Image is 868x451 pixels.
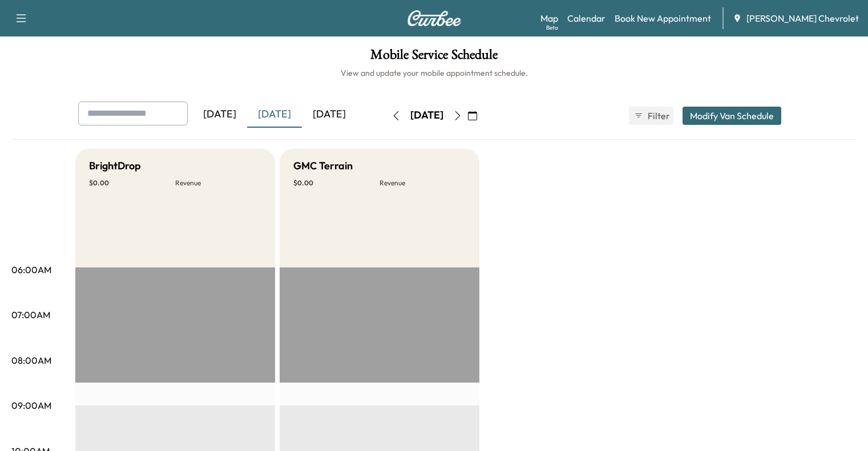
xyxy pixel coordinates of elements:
img: Curbee Logo [407,10,462,26]
div: [DATE] [302,101,357,128]
p: 08:00AM [11,354,51,367]
p: $ 0.00 [89,178,175,188]
p: Revenue [175,178,261,188]
h5: BrightDrop [89,158,141,174]
div: [DATE] [247,101,302,128]
h5: GMC Terrain [293,158,353,174]
span: Filter [648,109,668,123]
div: [DATE] [410,108,443,123]
p: Revenue [380,178,466,188]
div: Beta [546,23,558,32]
p: 06:00AM [11,263,51,277]
span: [PERSON_NAME] Chevrolet [746,11,859,25]
h6: View and update your mobile appointment schedule. [11,67,857,79]
a: Calendar [567,11,605,25]
p: 09:00AM [11,399,51,412]
a: Book New Appointment [615,11,711,25]
div: [DATE] [192,101,247,128]
button: Filter [629,107,673,125]
p: 07:00AM [11,308,50,322]
p: $ 0.00 [293,178,380,188]
button: Modify Van Schedule [683,107,781,125]
a: MapBeta [540,11,558,25]
h1: Mobile Service Schedule [11,48,857,67]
